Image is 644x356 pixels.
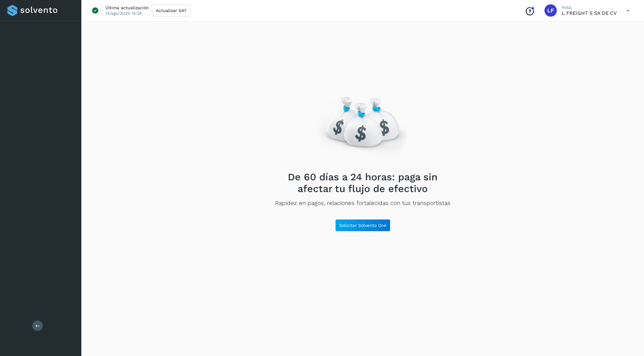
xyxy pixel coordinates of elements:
[562,5,617,10] p: Hola,
[339,223,386,227] span: Solicitar Solvento One
[275,200,450,207] p: Rapidez en pagos, relaciones fortalecidas con tus transportistas
[105,5,149,10] p: Última actualización
[156,8,186,13] span: Actualizar SAT
[335,219,390,231] button: Solicitar Solvento One
[105,10,142,16] p: 13/ago/2025 15:28
[309,76,416,166] img: Empty state image
[562,10,617,16] p: L FREIGHT S SA DE CV
[275,171,450,195] h2: De 60 días a 24 horas: paga sin afectar tu flujo de efectivo
[152,4,190,17] button: Actualizar SAT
